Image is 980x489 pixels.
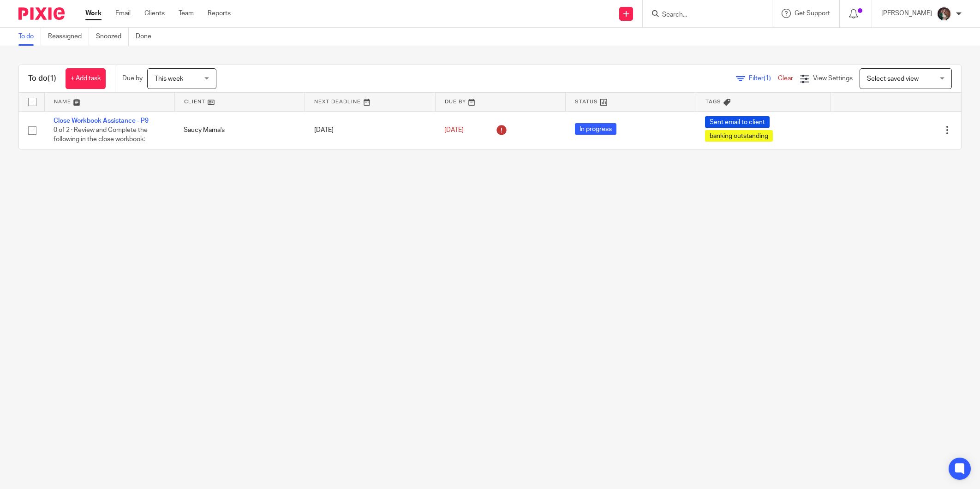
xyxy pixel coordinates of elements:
p: Due by [122,74,143,83]
a: Work [85,9,102,18]
a: Snoozed [96,28,129,46]
td: [DATE] [305,111,435,149]
p: [PERSON_NAME] [881,9,932,18]
h1: To do [28,74,56,83]
a: Close Workbook Assistance - P9 [54,118,149,124]
span: In progress [575,123,616,135]
img: Profile%20picture%20JUS.JPG [937,6,951,21]
span: Tags [705,99,721,104]
span: Select saved view [867,76,919,82]
img: Pixie [18,7,65,20]
span: View Settings [813,75,853,82]
td: Saucy Mama's [174,111,305,149]
span: Filter [749,75,778,82]
a: + Add task [66,68,106,89]
span: (1) [48,75,56,82]
a: Clear [778,75,793,82]
span: (1) [764,75,771,82]
a: To do [18,28,41,46]
a: Done [136,28,158,46]
span: Sent email to client [705,116,770,128]
a: Team [179,9,194,18]
a: Clients [144,9,165,18]
a: Email [115,9,131,18]
input: Search [661,11,744,19]
span: 0 of 2 · Review and Complete the following in the close workbook: [54,127,148,143]
a: Reports [208,9,231,18]
span: banking outstanding [705,130,773,142]
a: Reassigned [48,28,89,46]
span: This week [155,76,183,82]
span: Get Support [795,10,830,17]
span: [DATE] [444,127,464,133]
